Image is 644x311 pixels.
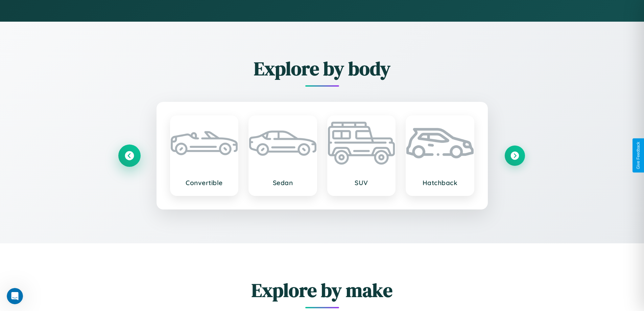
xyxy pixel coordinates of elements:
[119,277,525,303] h2: Explore by make
[256,179,310,187] h3: Sedan
[177,179,231,187] h3: Convertible
[119,55,525,82] h2: Explore by body
[335,179,388,187] h3: SUV
[7,288,23,304] iframe: Intercom live chat
[636,142,641,169] div: Give Feedback
[413,179,467,187] h3: Hatchback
